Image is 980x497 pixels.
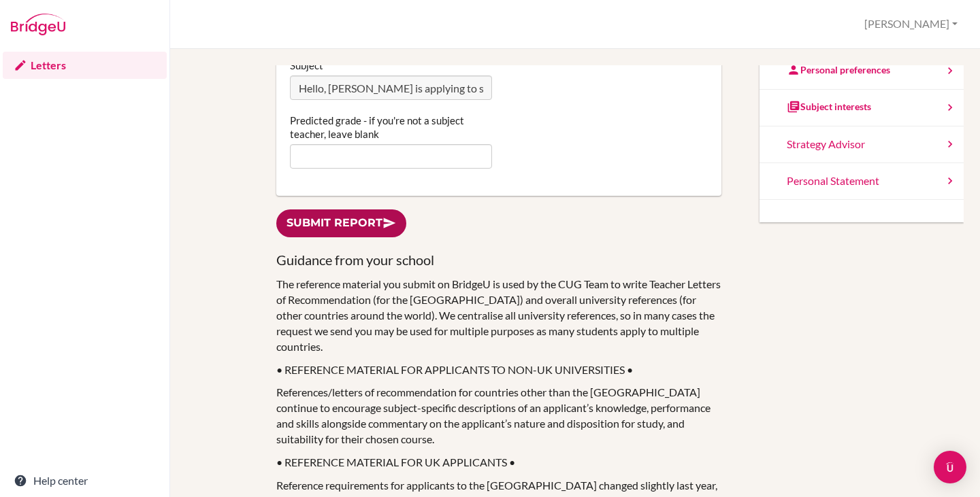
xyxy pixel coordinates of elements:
a: Strategy Advisor [759,126,964,163]
h3: Guidance from your school [276,251,721,269]
a: Help center [3,467,167,494]
img: Bridge-U [11,14,65,35]
a: Personal preferences [759,53,964,90]
a: Personal Statement [759,163,964,200]
a: Letters [3,52,167,79]
div: Open Intercom Messenger [934,451,966,483]
label: Subject [290,58,323,72]
p: References/letters of recommendation for countries other than the [GEOGRAPHIC_DATA] continue to e... [276,385,721,447]
p: • REFERENCE MATERIAL FOR APPLICANTS TO NON-UK UNIVERSITIES • [276,362,721,378]
a: Subject interests [759,90,964,126]
a: Submit report [276,209,406,237]
div: Subject interests [787,100,871,114]
button: [PERSON_NAME] [858,12,964,37]
p: The reference material you submit on BridgeU is used by the CUG Team to write Teacher Letters of ... [276,277,721,354]
label: Predicted grade - if you're not a subject teacher, leave blank [290,114,492,141]
p: • REFERENCE MATERIAL FOR UK APPLICANTS • [276,455,721,470]
div: Personal preferences [787,63,890,77]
